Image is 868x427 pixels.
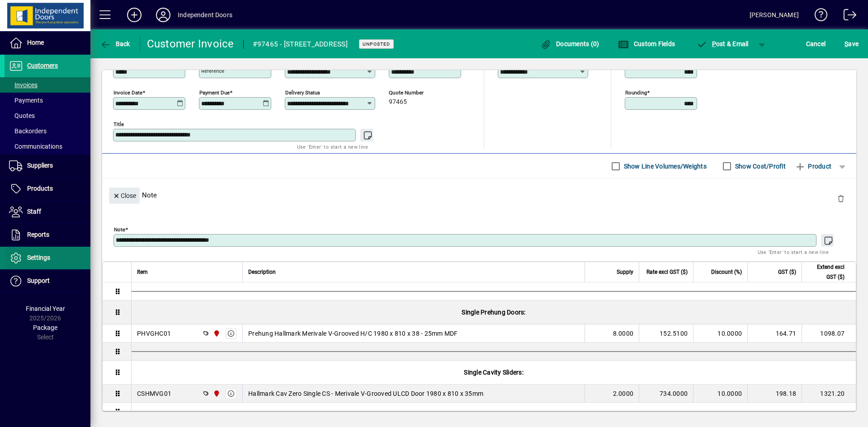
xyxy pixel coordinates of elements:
td: 1321.20 [802,385,856,403]
mat-label: Rounding [625,89,647,96]
span: Settings [27,254,50,261]
a: Payments [5,93,90,108]
span: Suppliers [27,162,53,169]
div: 152.5100 [645,329,688,338]
td: 10.0000 [693,324,747,343]
a: Settings [5,247,90,269]
mat-label: Payment due [199,89,230,96]
span: Rate excl GST ($) [646,267,688,277]
button: Product [790,158,836,174]
div: Single Cavity Sliders: [132,361,856,384]
div: PHVGHC01 [137,329,171,338]
div: Customer Invoice [147,37,234,51]
a: Products [5,178,90,200]
button: Profile [149,7,178,23]
button: Add [120,7,149,23]
td: 1098.07 [802,324,856,343]
label: Show Line Volumes/Weights [622,162,707,171]
a: Support [5,270,90,292]
span: Hallmark Cav Zero Single CS - Merivale V-Grooved ULCD Door 1980 x 810 x 35mm [248,389,483,398]
span: Package [33,324,57,331]
span: Products [27,185,53,192]
a: Knowledge Base [808,2,828,31]
mat-label: Invoice date [113,89,142,96]
span: Staff [27,208,41,215]
mat-hint: Use 'Enter' to start a new line [297,141,368,152]
span: Customers [27,62,58,69]
app-page-header-button: Delete [830,194,852,202]
span: GST ($) [778,267,796,277]
app-page-header-button: Back [90,36,140,52]
div: 734.0000 [645,389,688,398]
a: Reports [5,224,90,246]
span: Unposted [363,41,390,47]
mat-label: Reference [201,68,224,74]
span: Financial Year [26,305,65,312]
span: Description [248,267,276,277]
button: Delete [830,188,852,209]
span: Christchurch [211,389,221,399]
span: Cancel [806,37,826,51]
button: Post & Email [692,36,753,52]
span: 2.0000 [613,389,634,398]
span: Item [137,267,148,277]
button: Documents (0) [538,36,602,52]
td: 10.0000 [693,385,747,403]
mat-label: Delivery status [285,89,320,96]
span: P [712,40,716,47]
span: Payments [9,97,43,104]
a: Invoices [5,77,90,93]
a: Logout [837,2,857,31]
div: Single Prehung Doors: [132,300,856,324]
span: Communications [9,143,62,150]
app-page-header-button: Close [107,191,142,199]
button: Cancel [804,36,828,52]
span: Custom Fields [618,40,675,47]
mat-label: Title [113,121,124,127]
span: Quote number [389,90,443,96]
td: 164.71 [747,324,802,343]
span: 97465 [389,99,407,106]
button: Back [98,36,132,52]
span: Close [113,188,136,203]
span: S [844,40,848,47]
div: Independent Doors [178,8,232,22]
span: Discount (%) [711,267,742,277]
span: Quotes [9,112,35,119]
a: Backorders [5,123,90,139]
div: CSHMVG01 [137,389,171,398]
button: Save [842,36,861,52]
mat-hint: Use 'Enter' to start a new line [758,247,829,257]
span: Prehung Hallmark Merivale V-Grooved H/C 1980 x 810 x 38 - 25mm MDF [248,329,458,338]
span: Supply [617,267,633,277]
span: Christchurch [211,328,221,338]
div: Note [102,178,856,211]
a: Communications [5,139,90,154]
span: 8.0000 [613,329,634,338]
a: Quotes [5,108,90,123]
span: Home [27,39,44,46]
div: #97465 - [STREET_ADDRESS] [253,37,348,52]
div: [PERSON_NAME] [750,8,799,22]
button: Custom Fields [616,36,677,52]
mat-label: Note [114,226,125,233]
span: ost & Email [696,40,749,47]
span: Backorders [9,127,47,135]
span: Documents (0) [541,40,599,47]
a: Home [5,32,90,54]
label: Show Cost/Profit [733,162,786,171]
td: 198.18 [747,385,802,403]
span: Support [27,277,50,284]
span: ave [844,37,859,51]
span: Reports [27,231,49,238]
a: Suppliers [5,155,90,177]
span: Extend excl GST ($) [807,262,844,282]
span: Product [795,159,831,174]
span: Back [100,40,130,47]
a: Staff [5,201,90,223]
span: Invoices [9,81,38,89]
button: Close [109,188,140,204]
